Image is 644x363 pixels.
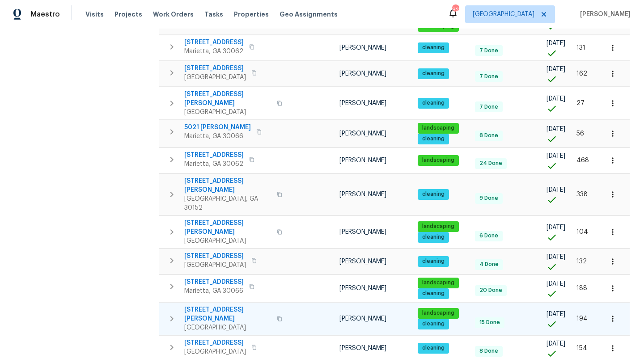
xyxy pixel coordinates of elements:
[473,10,534,19] span: [GEOGRAPHIC_DATA]
[339,157,386,164] span: [PERSON_NAME]
[476,73,502,80] span: 7 Done
[184,305,271,323] span: [STREET_ADDRESS][PERSON_NAME]
[419,279,458,287] span: landscaping
[184,323,271,332] span: [GEOGRAPHIC_DATA]
[184,261,246,270] span: [GEOGRAPHIC_DATA]
[576,100,585,106] span: 27
[419,344,448,352] span: cleaning
[576,131,584,137] span: 56
[184,47,244,56] span: Marietta, GA 30062
[184,160,244,169] span: Marietta, GA 30062
[184,219,271,236] span: [STREET_ADDRESS][PERSON_NAME]
[547,187,565,193] span: [DATE]
[547,66,565,72] span: [DATE]
[576,45,585,51] span: 131
[419,44,448,51] span: cleaning
[339,345,386,351] span: [PERSON_NAME]
[184,287,244,295] span: Marietta, GA 30066
[576,258,587,265] span: 132
[184,123,251,132] span: 5021 [PERSON_NAME]
[184,278,244,287] span: [STREET_ADDRESS]
[576,345,587,351] span: 154
[476,232,502,240] span: 6 Done
[114,10,142,19] span: Projects
[204,11,223,17] span: Tasks
[452,5,458,14] div: 82
[339,131,386,137] span: [PERSON_NAME]
[419,320,448,328] span: cleaning
[419,309,458,317] span: landscaping
[576,71,587,77] span: 162
[184,252,246,261] span: [STREET_ADDRESS]
[419,99,448,107] span: cleaning
[419,290,448,297] span: cleaning
[547,224,565,231] span: [DATE]
[339,285,386,291] span: [PERSON_NAME]
[184,108,271,117] span: [GEOGRAPHIC_DATA]
[184,64,246,73] span: [STREET_ADDRESS]
[339,191,386,198] span: [PERSON_NAME]
[30,10,60,19] span: Maestro
[85,10,104,19] span: Visits
[576,10,631,19] span: [PERSON_NAME]
[576,285,587,291] span: 188
[184,347,246,356] span: [GEOGRAPHIC_DATA]
[184,236,271,245] span: [GEOGRAPHIC_DATA]
[547,311,565,317] span: [DATE]
[547,254,565,260] span: [DATE]
[476,261,502,268] span: 4 Done
[419,124,458,132] span: landscaping
[339,71,386,77] span: [PERSON_NAME]
[476,319,504,326] span: 15 Done
[576,191,588,198] span: 338
[547,126,565,132] span: [DATE]
[234,10,269,19] span: Properties
[339,258,386,265] span: [PERSON_NAME]
[339,100,386,106] span: [PERSON_NAME]
[419,70,448,77] span: cleaning
[184,90,271,108] span: [STREET_ADDRESS][PERSON_NAME]
[419,257,448,265] span: cleaning
[576,157,589,164] span: 468
[339,229,386,235] span: [PERSON_NAME]
[419,135,448,143] span: cleaning
[547,153,565,159] span: [DATE]
[476,132,502,139] span: 8 Done
[419,233,448,241] span: cleaning
[576,229,588,235] span: 104
[339,45,386,51] span: [PERSON_NAME]
[547,96,565,102] span: [DATE]
[476,347,502,355] span: 8 Done
[184,132,251,141] span: Marietta, GA 30066
[184,73,246,82] span: [GEOGRAPHIC_DATA]
[184,151,244,160] span: [STREET_ADDRESS]
[184,177,271,194] span: [STREET_ADDRESS][PERSON_NAME]
[280,10,338,19] span: Geo Assignments
[419,223,458,230] span: landscaping
[476,103,502,111] span: 7 Done
[476,287,506,294] span: 20 Done
[153,10,194,19] span: Work Orders
[476,160,506,167] span: 24 Done
[547,40,565,46] span: [DATE]
[184,338,246,347] span: [STREET_ADDRESS]
[184,194,271,212] span: [GEOGRAPHIC_DATA], GA 30152
[419,156,458,164] span: landscaping
[476,47,502,55] span: 7 Done
[339,316,386,322] span: [PERSON_NAME]
[547,281,565,287] span: [DATE]
[419,190,448,198] span: cleaning
[476,194,502,202] span: 9 Done
[576,316,588,322] span: 194
[547,341,565,347] span: [DATE]
[184,38,244,47] span: [STREET_ADDRESS]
